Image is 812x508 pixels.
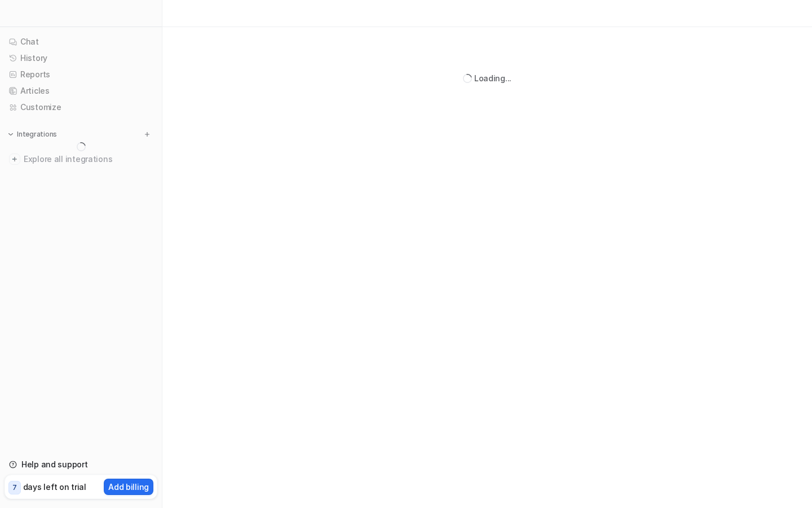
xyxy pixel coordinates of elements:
[24,150,153,168] span: Explore all integrations
[7,130,15,138] img: expand menu
[5,99,157,115] a: Customize
[5,34,157,50] a: Chat
[5,83,157,99] a: Articles
[143,130,151,138] img: menu_add.svg
[5,457,157,472] a: Help and support
[104,479,153,495] button: Add billing
[9,154,20,165] img: explore all integrations
[23,481,86,493] p: days left on trial
[5,67,157,82] a: Reports
[17,130,57,139] p: Integrations
[5,129,60,140] button: Integrations
[5,50,157,66] a: History
[474,72,511,84] div: Loading...
[5,151,157,167] a: Explore all integrations
[12,483,17,493] p: 7
[108,481,149,493] p: Add billing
